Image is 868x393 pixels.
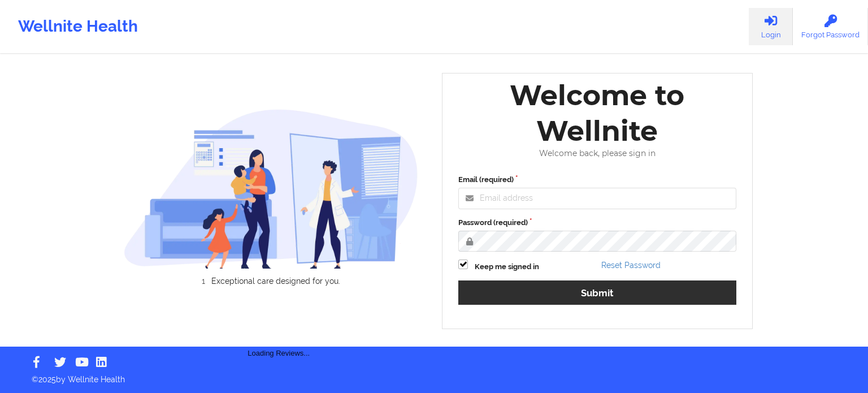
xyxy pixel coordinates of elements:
a: Reset Password [601,261,661,270]
div: Welcome to Wellnite [450,77,744,149]
input: Email address [458,188,736,209]
button: Submit [458,280,736,305]
label: Keep me signed in [475,261,539,273]
label: Email (required) [458,174,736,185]
li: Exceptional care designed for you. [133,277,418,286]
img: wellnite-auth-hero_200.c722682e.png [124,109,419,269]
div: Welcome back, please sign in [450,149,744,158]
p: © 2025 by Wellnite Health [24,366,844,385]
a: Forgot Password [793,8,868,45]
label: Password (required) [458,217,736,228]
div: Loading Reviews... [124,305,435,359]
a: Login [749,8,793,45]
